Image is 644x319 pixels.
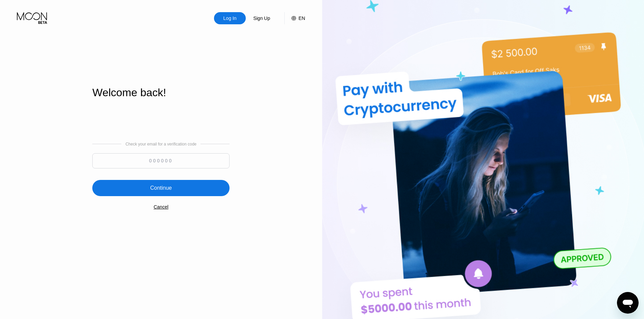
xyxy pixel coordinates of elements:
[92,86,230,99] div: Welcome back!
[246,12,278,24] div: Sign Up
[284,12,305,24] div: EN
[153,204,168,210] div: Cancel
[125,142,196,147] div: Check your email for a verification code
[214,12,246,24] div: Log In
[223,15,237,22] div: Log In
[253,15,271,22] div: Sign Up
[92,153,230,168] input: 000000
[299,16,305,21] div: EN
[617,292,639,314] iframe: Кнопка запуска окна обмена сообщениями
[92,180,230,196] div: Continue
[150,185,172,191] div: Continue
